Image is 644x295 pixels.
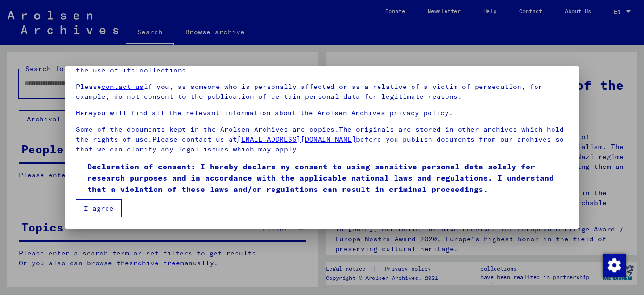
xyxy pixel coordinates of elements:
[603,254,626,277] img: Change consent
[76,125,569,154] p: Some of the documents kept in the Arolsen Archives are copies.The originals are stored in other a...
[76,199,122,217] button: I agree
[76,108,569,118] p: you will find all the relevant information about the Arolsen Archives privacy policy.
[87,161,569,195] span: Declaration of consent: I hereby declare my consent to using sensitive personal data solely for r...
[76,109,93,117] a: Here
[237,135,356,144] a: [EMAIL_ADDRESS][DOMAIN_NAME]
[76,82,569,102] p: Please if you, as someone who is personally affected or as a relative of a victim of persecution,...
[101,82,144,91] a: contact us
